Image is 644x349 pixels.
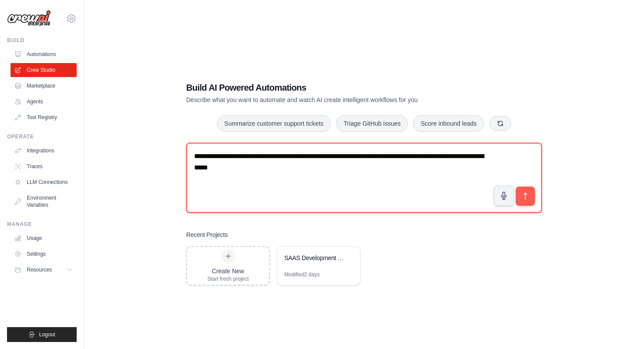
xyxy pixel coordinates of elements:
div: SAAS Development Crew - Local Directory Analysis [284,254,344,262]
a: LLM Connections [11,175,77,189]
iframe: Chat Widget [600,307,644,349]
button: Triage GitHub issues [336,115,408,132]
a: Environment Variables [11,191,77,212]
span: Logout [39,331,55,338]
button: Logout [7,327,77,342]
div: Start fresh project [207,275,249,282]
button: Score inbound leads [413,115,484,132]
p: Describe what you want to automate and watch AI create intelligent workflows for you [186,95,481,104]
div: Build [7,37,77,44]
div: Modified 2 days [284,271,320,278]
button: Summarize customer support tickets [217,115,331,132]
a: Traces [11,159,77,173]
img: Logo [7,10,51,27]
a: Crew Studio [11,63,77,77]
div: Operate [7,133,77,140]
h3: Recent Projects [186,230,228,239]
a: Automations [11,47,77,61]
a: Settings [11,247,77,261]
a: Tool Registry [11,110,77,124]
a: Agents [11,95,77,109]
a: Marketplace [11,79,77,93]
button: Click to speak your automation idea [494,186,514,206]
h1: Build AI Powered Automations [186,81,481,94]
a: Usage [11,231,77,245]
button: Get new suggestions [489,116,511,131]
button: Resources [11,263,77,277]
span: Resources [27,266,52,273]
a: Integrations [11,144,77,158]
div: Manage [7,221,77,228]
div: Widget de chat [600,307,644,349]
div: Create New [207,267,249,275]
